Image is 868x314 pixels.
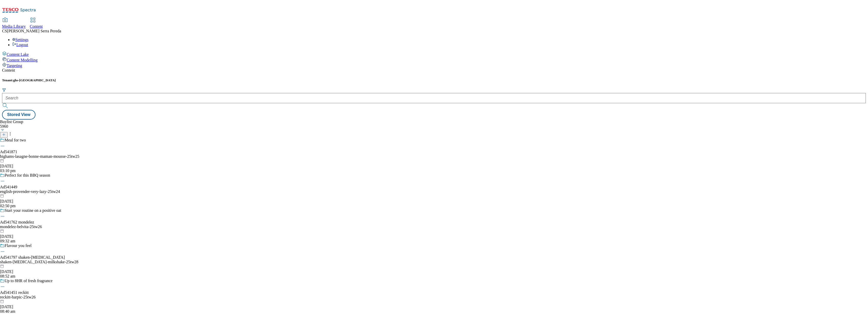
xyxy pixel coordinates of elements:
[7,58,38,62] span: Content Modelling
[2,110,35,120] button: Stored View
[5,173,50,178] div: Perfect for this BBQ season
[5,279,53,283] div: Up to 8HR of fresh fragrance
[30,24,43,29] span: Content
[7,29,61,33] span: [PERSON_NAME] Serra Pereda
[12,37,29,42] a: Settings
[5,208,61,213] div: Start your routine on a positive oat
[30,18,43,29] a: Content
[13,78,56,82] span: ghs-[GEOGRAPHIC_DATA]
[2,78,866,82] h5: Tenant:
[12,43,28,47] a: Logout
[2,18,26,29] a: Media Library
[2,51,866,57] a: Content Lake
[2,68,866,73] div: Content
[2,29,7,33] span: CS
[5,243,32,248] div: Flavour you feel
[2,93,866,103] input: Search
[2,88,6,92] svg: Search Filters
[5,138,26,142] div: Meal for two
[7,63,22,68] span: Targeting
[2,24,26,29] span: Media Library
[2,57,866,62] a: Content Modelling
[7,52,29,57] span: Content Lake
[2,62,866,68] a: Targeting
